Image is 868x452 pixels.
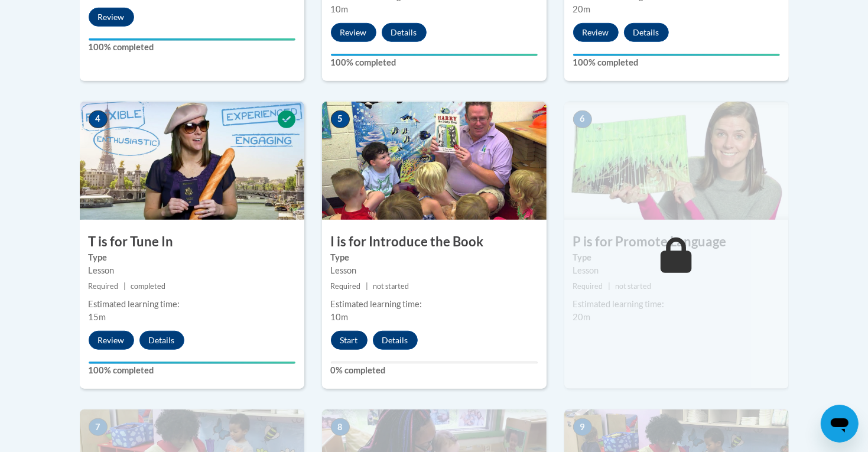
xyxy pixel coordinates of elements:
[608,282,610,291] span: |
[123,282,126,291] span: |
[373,282,409,291] span: not started
[573,251,780,264] label: Type
[331,110,350,128] span: 5
[821,405,859,443] iframe: Button to launch messaging window
[131,282,165,291] span: completed
[89,264,295,277] div: Lesson
[573,298,780,311] div: Estimated learning time:
[89,251,295,264] label: Type
[573,110,592,128] span: 6
[615,282,651,291] span: not started
[331,312,349,322] span: 10m
[573,23,619,42] button: Review
[322,102,547,220] img: Course Image
[89,38,295,41] div: Your progress
[331,54,538,56] div: Your progress
[366,282,368,291] span: |
[89,312,106,322] span: 15m
[89,298,295,311] div: Estimated learning time:
[89,362,295,364] div: Your progress
[331,251,538,264] label: Type
[89,418,108,436] span: 7
[331,56,538,69] label: 100% completed
[573,282,603,291] span: Required
[373,331,418,350] button: Details
[573,264,780,277] div: Lesson
[89,110,108,128] span: 4
[331,298,538,311] div: Estimated learning time:
[624,23,669,42] button: Details
[331,264,538,277] div: Lesson
[322,233,547,251] h3: I is for Introduce the Book
[89,282,119,291] span: Required
[573,56,780,69] label: 100% completed
[89,8,134,27] button: Review
[89,331,134,350] button: Review
[331,282,361,291] span: Required
[573,4,591,14] span: 20m
[382,23,427,42] button: Details
[564,102,789,220] img: Course Image
[331,364,538,377] label: 0% completed
[564,233,789,251] h3: P is for Promote Language
[331,23,376,42] button: Review
[89,364,295,377] label: 100% completed
[80,102,304,220] img: Course Image
[573,312,591,322] span: 20m
[573,54,780,56] div: Your progress
[80,233,304,251] h3: T is for Tune In
[139,331,184,350] button: Details
[331,331,368,350] button: Start
[573,418,592,436] span: 9
[89,41,295,54] label: 100% completed
[331,418,350,436] span: 8
[331,4,349,14] span: 10m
